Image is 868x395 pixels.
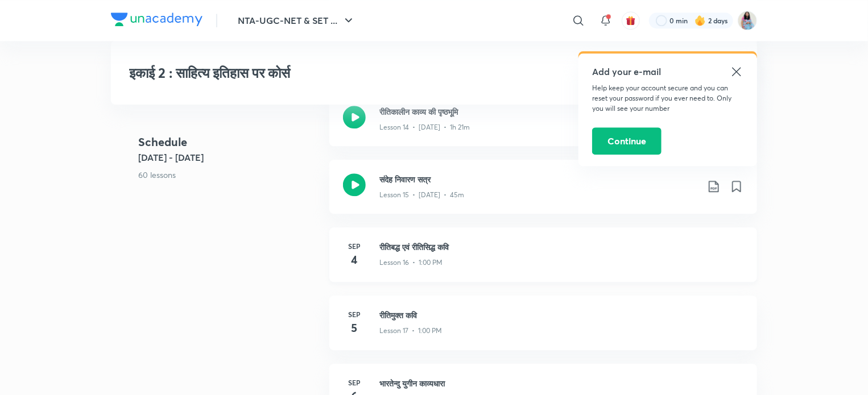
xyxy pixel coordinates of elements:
h3: संदेह निवारण सत्र [379,173,698,185]
a: Company Logo [111,13,202,29]
h3: रीतिमुक्त कवि [379,309,743,321]
p: Lesson 16 • 1:00 PM [379,257,443,268]
h6: Sep [343,241,366,251]
a: संदेह निवारण सत्रLesson 15 • [DATE] • 45m [329,160,757,227]
h3: इकाई 2 : साहित्य इतिहास पर कोर्स [129,65,574,81]
h4: 4 [343,251,366,268]
button: NTA-UGC-NET & SET ... [231,9,362,32]
h5: Add your e-mail [592,65,743,78]
h6: Sep [343,377,366,388]
button: avatar [622,11,640,30]
a: रीतिकालीन काव्य की पृष्ठभूमिLesson 14 • [DATE] • 1h 21m [329,92,757,160]
img: avatar [626,15,636,26]
img: Company Logo [111,13,202,26]
h5: [DATE] - [DATE] [138,151,320,164]
a: Sep4रीतिबद्ध एवं रीतिसिद्ध कविLesson 16 • 1:00 PM [329,227,757,296]
h4: 5 [343,319,366,336]
p: 60 lessons [138,169,320,181]
h6: Sep [343,309,366,319]
p: Lesson 17 • 1:00 PM [379,326,442,336]
p: Help keep your account secure and you can reset your password if you ever need to. Only you will ... [592,83,743,114]
button: Continue [592,127,662,155]
h4: Schedule [138,134,320,151]
h3: भारतेन्दु युगीन काव्यधारा [379,377,743,389]
p: Lesson 15 • [DATE] • 45m [379,190,464,200]
p: Lesson 14 • [DATE] • 1h 21m [379,122,470,132]
img: streak [695,15,706,26]
h3: रीतिकालीन काव्य की पृष्ठभूमि [379,106,698,118]
a: Sep5रीतिमुक्त कविLesson 17 • 1:00 PM [329,296,757,364]
img: Neha Yyy [738,11,757,30]
h3: रीतिबद्ध एवं रीतिसिद्ध कवि [379,241,743,253]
